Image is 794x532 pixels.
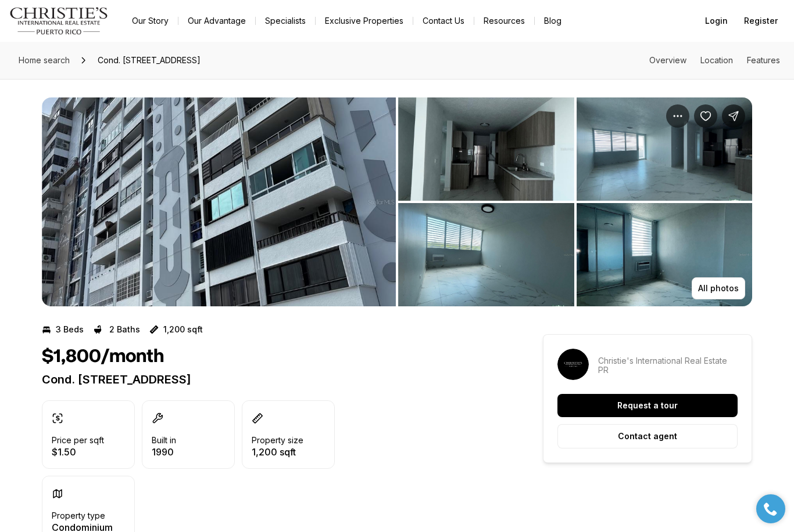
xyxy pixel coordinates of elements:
p: Cond. [STREET_ADDRESS] [42,372,501,386]
p: $1.50 [52,447,104,457]
h1: $1,800/month [42,346,164,368]
span: Home search [19,55,70,65]
li: 2 of 3 [398,97,752,306]
nav: Page section menu [649,56,780,65]
a: Our Advantage [178,13,255,29]
p: Property type [52,511,105,520]
button: View image gallery [42,97,396,306]
a: Our Story [123,13,178,29]
span: Register [744,16,778,26]
p: Condominium [52,523,113,532]
button: View image gallery [577,203,753,306]
a: Skip to: Location [700,55,733,65]
a: Exclusive Properties [316,13,413,29]
button: View image gallery [577,97,753,201]
li: 1 of 3 [42,97,396,306]
a: Skip to: Overview [649,55,686,65]
p: Contact agent [618,432,677,441]
button: Save Property: Cond. LAGUNA GARDENS 3 #4B [694,104,717,128]
span: Login [705,16,728,26]
a: Resources [474,13,534,29]
button: Login [698,9,735,32]
p: All photos [698,284,739,293]
p: 3 Beds [56,325,84,334]
a: Blog [535,13,571,29]
p: Christie's International Real Estate PR [598,356,738,375]
button: View image gallery [398,97,574,201]
a: Specialists [256,13,315,29]
button: Contact agent [557,424,738,448]
p: 2 Baths [109,325,140,334]
button: Register [737,9,785,32]
p: 1990 [152,447,176,457]
button: Contact Us [413,13,474,29]
p: Price per sqft [52,436,104,445]
button: Request a tour [557,394,738,417]
a: Home search [14,51,74,70]
div: Listing Photos [42,97,752,306]
p: Built in [152,436,176,445]
button: Share Property: Cond. LAGUNA GARDENS 3 #4B [722,104,745,128]
button: Property options [666,104,689,128]
span: Cond. [STREET_ADDRESS] [93,51,205,70]
img: logo [9,7,109,35]
button: All photos [692,277,745,299]
p: 1,200 sqft [163,325,203,334]
a: Skip to: Features [747,55,780,65]
button: View image gallery [398,203,574,306]
p: Request a tour [617,401,678,410]
p: 1,200 sqft [252,447,303,457]
p: Property size [252,436,303,445]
